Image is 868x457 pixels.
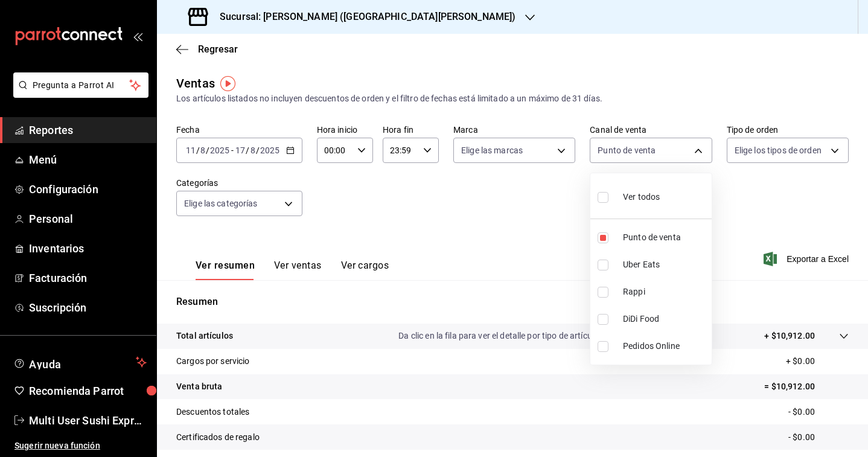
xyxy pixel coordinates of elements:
[623,231,707,244] span: Punto de venta
[623,258,707,271] span: Uber Eats
[623,191,660,203] span: Ver todos
[623,313,707,325] span: DiDi Food
[220,76,235,91] img: Tooltip marker
[623,340,707,353] span: Pedidos Online
[623,286,707,298] span: Rappi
